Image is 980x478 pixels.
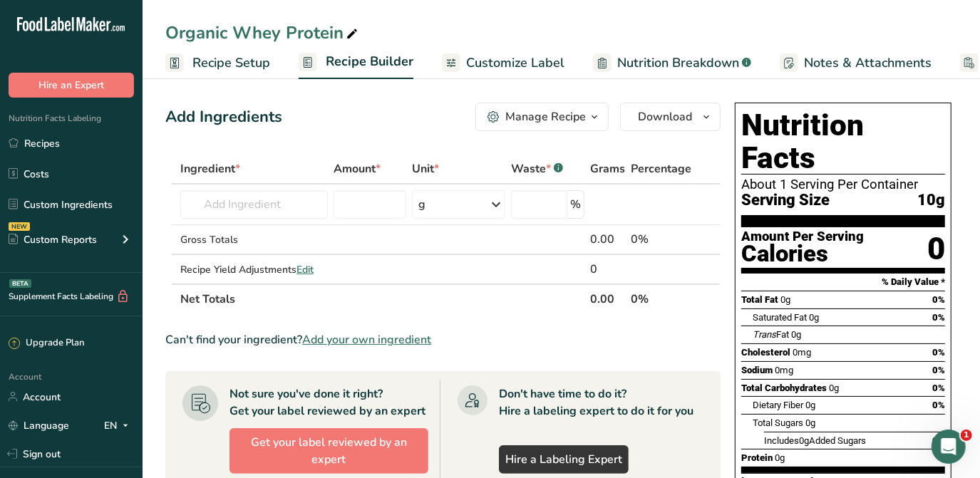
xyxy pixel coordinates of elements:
[9,232,97,247] div: Custom Reports
[764,435,866,446] span: Includes Added Sugars
[505,108,586,125] div: Manage Recipe
[466,53,564,73] span: Customize Label
[9,73,134,98] button: Hire an Expert
[299,46,413,80] a: Recipe Builder
[932,383,945,393] span: 0%
[741,452,773,463] span: Protein
[334,160,381,177] span: Amount
[927,230,945,268] div: 0
[741,365,773,375] span: Sodium
[590,160,625,177] span: Grams
[809,312,819,323] span: 0g
[775,365,793,375] span: 0mg
[932,365,945,375] span: 0%
[229,385,425,420] div: Not sure you've done it right? Get your label reviewed by an expert
[177,284,587,313] th: Net Totals
[499,445,629,474] a: Hire a Labeling Expert
[9,413,69,438] a: Language
[9,222,30,231] div: NEW
[475,103,609,131] button: Manage Recipe
[326,52,413,71] span: Recipe Builder
[753,329,776,340] i: Trans
[590,231,625,248] div: 0.00
[805,417,815,428] span: 0g
[932,430,966,464] iframe: Intercom live chat
[741,383,827,393] span: Total Carbohydrates
[805,400,815,410] span: 0g
[741,109,945,175] h1: Nutrition Facts
[753,312,807,323] span: Saturated Fat
[180,190,328,219] input: Add Ingredient
[9,279,31,288] div: BETA
[753,417,803,428] span: Total Sugars
[631,160,691,177] span: Percentage
[791,329,801,340] span: 0g
[236,434,422,468] span: Get your label reviewed by an expert
[165,331,721,348] div: Can't find your ingredient?
[961,430,972,441] span: 1
[741,294,778,305] span: Total Fat
[741,177,945,192] div: About 1 Serving Per Container
[741,192,830,209] span: Serving Size
[180,232,328,247] div: Gross Totals
[165,20,361,46] div: Organic Whey Protein
[296,263,314,276] span: Edit
[418,196,425,213] div: g
[780,294,790,305] span: 0g
[590,261,625,278] div: 0
[932,294,945,305] span: 0%
[617,53,739,73] span: Nutrition Breakdown
[302,331,431,348] span: Add your own ingredient
[741,274,945,291] section: % Daily Value *
[165,105,282,129] div: Add Ingredients
[753,400,803,410] span: Dietary Fiber
[192,53,270,73] span: Recipe Setup
[775,452,785,463] span: 0g
[631,231,691,248] div: 0%
[593,47,751,79] a: Nutrition Breakdown
[511,160,563,177] div: Waste
[620,103,721,131] button: Download
[793,347,811,358] span: 0mg
[932,400,945,410] span: 0%
[780,47,932,79] a: Notes & Attachments
[104,417,134,434] div: EN
[229,428,428,474] button: Get your label reviewed by an expert
[741,230,864,244] div: Amount Per Serving
[804,53,932,73] span: Notes & Attachments
[917,192,945,209] span: 10g
[799,435,809,446] span: 0g
[180,262,328,277] div: Recipe Yield Adjustments
[165,47,270,79] a: Recipe Setup
[442,47,564,79] a: Customize Label
[829,383,839,393] span: 0g
[499,385,693,420] div: Don't have time to do it? Hire a labeling expert to do it for you
[638,108,692,125] span: Download
[741,347,790,358] span: Cholesterol
[9,336,84,350] div: Upgrade Plan
[628,284,694,313] th: 0%
[932,312,945,323] span: 0%
[753,329,789,340] span: Fat
[412,160,439,177] span: Unit
[587,284,628,313] th: 0.00
[180,160,240,177] span: Ingredient
[932,347,945,358] span: 0%
[741,244,864,264] div: Calories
